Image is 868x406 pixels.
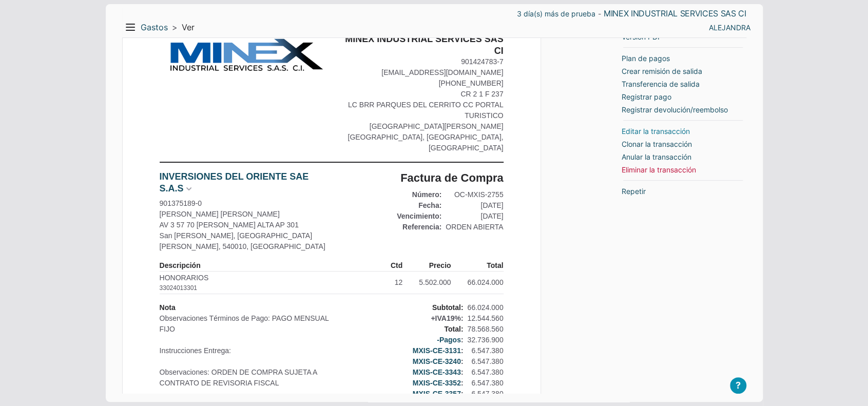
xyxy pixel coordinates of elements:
[467,378,503,389] div: 6.547.380
[397,222,441,233] div: Referencia:
[182,22,195,33] span: Ver
[467,389,503,399] div: 6.547.380
[413,378,464,389] div: :
[374,260,402,272] div: Ctd
[172,22,178,33] span: >
[467,335,503,345] div: 32.736.900
[335,56,504,67] div: 901424783-7
[160,209,330,220] div: [PERSON_NAME] [PERSON_NAME]
[622,104,728,115] a: Registrar devolución/reembolso
[413,367,464,378] div: :
[446,222,503,233] div: ORDEN ABIERTA
[598,11,601,17] span: -
[413,389,464,399] div: :
[335,89,504,100] div: CR 2 1 F 237
[397,189,441,200] div: Número:
[517,8,595,19] a: 3 día(s) más de prueba
[413,345,461,356] a: MXIS-CE-3131
[446,211,503,222] div: [DATE]
[397,211,441,222] div: Vencimiento:
[160,302,330,313] span: Nota
[160,273,374,293] div: HONORARIOS
[437,335,461,345] a: -Pagos
[622,151,691,162] a: Anular la transacción
[622,126,690,137] a: Editar la transacción
[400,171,504,185] div: Factura de Compra
[451,273,503,293] div: 66.024.000
[413,389,461,399] a: MXIS-CE-3357
[402,273,451,293] div: 5.502.000
[467,356,503,367] div: 6.547.380
[451,260,503,272] div: Total
[622,139,692,149] a: Clonar la transacción
[335,67,504,78] div: [EMAIL_ADDRESS][DOMAIN_NAME]
[622,53,670,64] a: Plan de pagos
[622,79,700,89] a: Transferencia de salida
[141,22,168,33] a: Gastos
[622,164,696,175] a: Eliminar la transacción
[160,283,197,293] div: 33024013301
[160,171,324,194] a: INVERSIONES DEL ORIENTE SAE S.A.S
[160,220,330,230] div: AV 3 57 70 [PERSON_NAME] ALTA AP 301
[413,356,461,367] a: MXIS-CE-3240
[447,314,464,322] span: 19%:
[335,78,504,89] div: [PHONE_NUMBER]
[413,356,464,367] div: :
[467,313,503,324] div: 12.544.560
[413,367,461,378] a: MXIS-CE-3343
[604,8,746,19] a: MINEX INDUSTRIAL SERVICES SAS CI
[160,33,326,80] img: Cambiar logo
[374,273,402,293] div: 12
[446,200,503,211] div: [DATE]
[335,100,504,121] div: LC BRR PARQUES DEL CERRITO CC PORTAL TURISTICO
[446,189,503,200] div: OC-MXIS-2755
[709,22,750,33] a: ALEJANDRA RAMIREZ RAMIREZ
[413,345,464,356] div: :
[467,367,503,378] div: 6.547.380
[413,378,461,389] a: MXIS-CE-3352
[335,121,504,153] div: [GEOGRAPHIC_DATA][PERSON_NAME] [GEOGRAPHIC_DATA], [GEOGRAPHIC_DATA], [GEOGRAPHIC_DATA]
[467,345,503,356] div: 6.547.380
[622,186,646,197] a: Repetir
[402,260,451,272] div: Precio
[467,324,503,335] div: 78.568.560
[160,198,330,209] div: 901375189-0
[122,19,139,35] button: Menu
[413,302,464,313] div: Subtotal:
[160,260,374,272] div: Descripción
[413,335,464,345] div: :
[413,313,464,324] div: +IVA
[730,377,746,394] button: ?
[467,302,503,313] div: 66.024.000
[335,33,504,56] div: MINEX INDUSTRIAL SERVICES SAS CI
[160,230,330,252] div: San [PERSON_NAME], [GEOGRAPHIC_DATA][PERSON_NAME], 540010, [GEOGRAPHIC_DATA]
[413,324,464,335] div: Total:
[622,91,671,102] a: Registrar pago
[622,66,702,76] a: Crear remisión de salida
[397,200,441,211] div: Fecha:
